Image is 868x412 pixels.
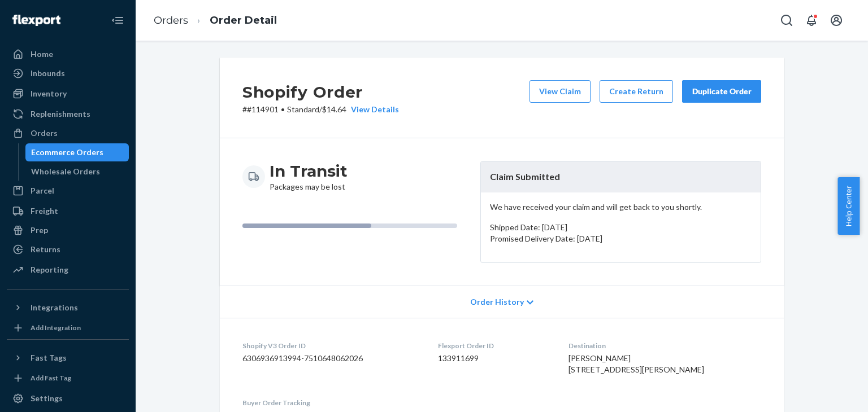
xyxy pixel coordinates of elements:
div: Freight [31,205,58,217]
a: Reporting [7,261,129,279]
p: Promised Delivery Date: [DATE] [490,233,752,244]
a: Home [7,45,129,63]
div: Home [31,49,53,60]
a: Settings [7,389,129,407]
a: Parcel [7,182,129,200]
header: Claim Submitted [481,161,761,192]
button: View Details [346,104,399,115]
button: Close Navigation [106,9,129,32]
a: Wholesale Orders [25,163,129,181]
div: Settings [31,393,63,404]
a: Ecommerce Orders [25,143,129,161]
dd: 6306936913994-7510648062026 [242,353,420,364]
p: Shipped Date: [DATE] [490,222,752,233]
button: Fast Tags [7,349,129,367]
a: Order Detail [210,14,277,27]
button: Create Return [600,80,673,103]
div: Integrations [31,302,78,313]
div: Ecommerce Orders [31,147,103,158]
button: Open account menu [825,9,848,32]
button: Open notifications [800,9,823,32]
div: Returns [31,244,60,255]
div: Wholesale Orders [31,166,100,177]
span: • [281,104,285,114]
dd: 133911699 [438,353,551,364]
a: Prep [7,221,129,239]
div: Fast Tags [31,352,67,363]
a: Inventory [7,85,129,103]
div: Duplicate Order [692,86,752,97]
a: Freight [7,202,129,220]
button: Open Search Box [775,9,798,32]
div: Orders [31,128,58,139]
a: Add Integration [7,321,129,335]
h3: In Transit [270,161,348,181]
dt: Shopify V3 Order ID [242,341,420,350]
div: Packages may be lost [270,161,348,192]
a: Orders [7,124,129,142]
a: Returns [7,240,129,258]
ol: breadcrumbs [145,4,286,37]
span: Standard [287,104,319,114]
a: Replenishments [7,105,129,123]
h2: Shopify Order [242,80,399,104]
a: Orders [154,14,188,27]
button: Help Center [837,177,860,235]
dt: Destination [568,341,761,350]
dt: Flexport Order ID [438,341,551,350]
span: Order History [470,296,524,308]
button: Integrations [7,299,129,317]
div: Replenishments [31,108,90,120]
p: We have received your claim and will get back to you shortly. [490,201,752,213]
img: Flexport logo [12,15,60,26]
a: Inbounds [7,64,129,82]
div: Reporting [31,264,68,275]
button: View Claim [530,80,591,103]
dt: Buyer Order Tracking [242,398,420,407]
div: Inbounds [31,68,65,79]
span: [PERSON_NAME] [STREET_ADDRESS][PERSON_NAME] [568,353,704,374]
a: Add Fast Tag [7,371,129,385]
p: # #114901 / $14.64 [242,104,399,115]
div: Inventory [31,88,67,99]
div: Add Integration [31,323,81,332]
button: Duplicate Order [682,80,761,103]
div: Prep [31,225,48,236]
div: Add Fast Tag [31,373,71,383]
div: Parcel [31,185,54,196]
